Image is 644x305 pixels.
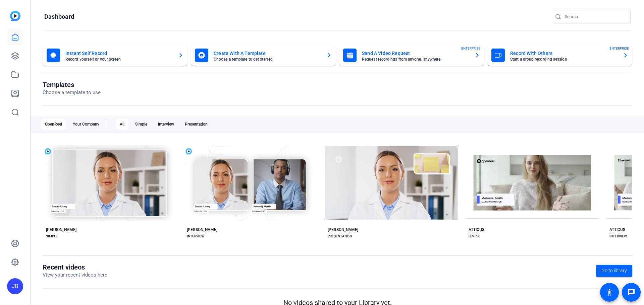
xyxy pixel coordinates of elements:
button: Send A Video RequestRequest recordings from anyone, anywhereENTERPRISE [339,45,484,66]
span: Go to library [601,267,627,274]
mat-card-title: Create With A Template [214,49,321,57]
div: INTERVIEW [609,234,627,239]
p: Choose a template to use [43,89,101,96]
mat-card-title: Instant Self Record [65,49,173,57]
mat-card-title: Send A Video Request [362,49,469,57]
div: [PERSON_NAME] [187,227,217,232]
div: All [116,119,128,130]
mat-card-title: Record With Others [510,49,618,57]
mat-icon: accessibility [605,288,613,296]
div: PRESENTATION [328,234,352,239]
button: Record With OthersStart a group recording sessionENTERPRISE [487,45,632,66]
div: ATTICUS [609,227,625,232]
div: JB [7,278,23,294]
mat-card-subtitle: Start a group recording session [510,57,618,61]
div: [PERSON_NAME] [328,227,358,232]
input: Search [565,13,625,21]
button: Create With A TemplateChoose a template to get started [191,45,336,66]
p: View your recent videos here [43,271,107,279]
span: ENTERPRISE [609,46,629,51]
mat-icon: message [627,288,635,296]
div: Simple [131,119,151,130]
div: INTERVIEW [187,234,204,239]
h1: Dashboard [44,13,74,21]
img: blue-gradient.svg [10,11,20,21]
mat-card-subtitle: Request recordings from anyone, anywhere [362,57,469,61]
div: Presentation [181,119,212,130]
div: OpenReel [41,119,66,130]
div: SIMPLE [469,234,480,239]
div: [PERSON_NAME] [46,227,76,232]
div: SIMPLE [46,234,58,239]
span: ENTERPRISE [461,46,481,51]
h1: Recent videos [43,263,107,271]
mat-card-subtitle: Choose a template to get started [214,57,321,61]
div: Interview [154,119,178,130]
h1: Templates [43,81,101,89]
div: ATTICUS [469,227,484,232]
mat-card-subtitle: Record yourself or your screen [65,57,173,61]
button: Instant Self RecordRecord yourself or your screen [43,45,187,66]
div: Your Company [69,119,103,130]
a: Go to library [596,265,632,277]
